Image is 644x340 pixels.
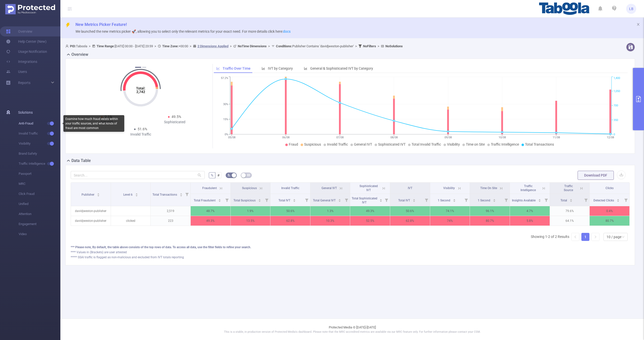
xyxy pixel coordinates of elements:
[75,29,291,33] span: We launched the new metrics picker 🚀, allowing you to select only the relevant metrics for your e...
[363,44,376,48] b: No Filters
[19,179,60,189] span: MRC
[71,216,111,226] p: davidjweston-publisher
[313,199,336,202] span: Total General IVT
[336,136,343,139] tspan: 07/08
[444,136,452,139] tspan: 09/08
[354,44,358,48] span: >
[223,194,230,206] i: Filter menu
[258,198,261,200] i: icon: caret-up
[73,330,631,334] p: This is a stable, in production version of Protected Media's dashboard. Please note that the MRC ...
[227,174,230,177] i: icon: bg-colors
[276,44,354,48] span: Publisher Contains 'davidjweston-publisher'
[622,194,629,206] i: Filter menu
[617,200,619,201] i: icon: caret-down
[443,186,455,190] span: Visibility
[135,192,138,194] i: icon: caret-up
[19,159,60,169] span: Traffic Intelligence
[503,194,510,206] i: Filter menu
[267,44,271,48] span: >
[6,47,47,57] a: Usage Notification
[105,115,112,119] span: 2.1%
[493,198,496,201] div: Sort
[379,198,382,201] div: Sort
[614,118,618,122] tspan: 350
[221,77,228,80] tspan: 57.2%
[18,81,30,85] span: Reports
[453,200,456,201] i: icon: caret-down
[622,235,625,239] i: icon: down
[18,107,33,117] span: Solutions
[71,255,630,260] div: ***** SSAI traffic is flagged as non-malicious and excluded from IVT totals reporting
[593,199,615,202] span: Detected Clicks
[180,192,182,194] i: icon: caret-up
[289,142,298,146] span: Fraud
[19,219,60,229] span: Engagement
[390,206,430,216] p: 50.6%
[430,216,470,226] p: 74%
[327,142,348,146] span: Invalid Traffic
[60,319,644,340] footer: Protected Media © [DATE]-[DATE]
[63,115,124,132] div: Examine how much fraud exists within your traffic sources, and what kinds of fraud are most common
[636,22,640,27] button: icon: close
[581,233,589,241] li: 1
[629,4,633,14] span: LB
[223,66,251,70] span: Traffic Over Time
[82,193,95,196] span: Publisher
[310,206,350,216] p: 1.3%
[152,193,178,196] span: Total Transactions
[153,44,158,48] span: >
[197,44,228,48] u: 2 Dimensions Applied
[19,118,60,129] span: Anti-Fraud
[180,192,183,195] div: Sort
[350,206,390,216] p: 49.3%
[19,169,60,179] span: Passport
[560,199,568,202] span: Total
[19,229,60,239] span: Video
[607,136,614,139] tspan: 12/08
[97,194,100,196] i: icon: caret-down
[470,206,510,216] p: 96.1%
[6,57,37,67] a: Integrations
[218,198,221,200] i: icon: caret-up
[258,200,261,201] i: icon: caret-down
[70,44,76,48] b: PID:
[180,194,182,196] i: icon: caret-down
[71,245,630,249] div: *** Please note, By default, the table above consists of the top rows of data. To access all data...
[304,142,321,146] span: Suspicious
[380,198,382,200] i: icon: caret-up
[543,194,550,206] i: Filter menu
[617,198,619,200] i: icon: caret-up
[390,136,397,139] tspan: 08/08
[172,115,181,119] span: 49.5%
[412,142,441,146] span: Total Invalid Traffic
[376,44,381,48] span: >
[538,200,541,201] i: icon: caret-down
[268,66,293,70] span: IVT by Category
[262,67,265,70] i: icon: bar-chart
[65,45,70,48] i: icon: user
[293,198,296,200] i: icon: caret-up
[343,194,350,206] i: Filter menu
[582,194,589,206] i: Filter menu
[304,67,307,70] i: icon: bar-chart
[65,23,70,28] i: icon: thunderbolt
[564,184,573,192] span: Traffic Source
[151,216,190,226] p: 223
[191,206,230,216] p: 48.7%
[352,197,377,204] span: Total Sophisticated IVT
[571,233,579,241] li: Previous Page
[293,200,296,201] i: icon: caret-down
[578,171,614,180] button: Download PDF
[283,29,291,33] a: docs
[6,67,27,77] a: Users
[614,104,618,107] tspan: 700
[97,44,115,48] b: Time Range:
[398,199,411,202] span: Total IVT
[71,250,630,254] div: **** Values in (Brackets) are user attested
[211,173,213,177] span: %
[590,216,629,226] p: 80.7%
[19,149,60,159] span: Brand Safety
[614,77,620,80] tspan: 1,400
[247,174,250,177] i: icon: table
[338,200,341,201] i: icon: caret-down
